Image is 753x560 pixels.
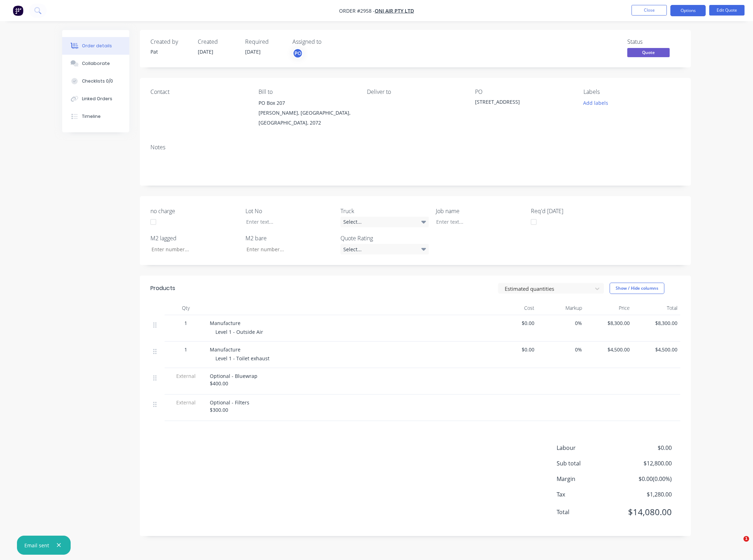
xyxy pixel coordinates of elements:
span: $0.00 [619,444,672,452]
div: Collaborate [82,60,110,67]
span: External [167,372,204,380]
div: Pat [150,48,189,55]
div: Checklists 0/0 [82,78,113,84]
span: $8,300.00 [588,319,630,327]
button: PO [292,48,303,59]
button: Show / Hide columns [610,283,664,294]
span: Optional - Bluewrap $400.00 [210,373,257,387]
input: Enter number... [241,244,334,254]
div: Select... [340,244,429,254]
span: Margin [557,475,619,483]
div: Status [627,38,680,45]
input: Enter number... [146,244,239,254]
span: [DATE] [198,48,213,55]
span: $0.00 [492,346,534,353]
button: Collaborate [62,55,129,72]
div: Notes [150,144,680,151]
span: Tax [557,490,619,499]
div: Total [633,301,680,315]
span: $4,500.00 [588,346,630,353]
div: Cost [490,301,537,315]
label: M2 bare [245,234,334,242]
span: $12,800.00 [619,459,672,468]
div: Created by [150,38,189,45]
span: Level 1 - Outside Air [215,329,263,335]
span: Manufacture [210,346,241,353]
div: Qty [165,301,207,315]
label: Job name [436,207,524,215]
div: Created [198,38,237,45]
span: $0.00 ( 0.00 %) [619,475,672,483]
div: Bill to [259,89,355,95]
button: Close [632,5,667,16]
iframe: Intercom live chat [729,536,746,553]
span: Sub total [557,459,619,468]
span: 1 [743,536,749,542]
div: Labels [583,89,680,95]
span: $0.00 [492,319,534,327]
span: 0% [540,319,582,327]
span: Optional - Filters $300.00 [210,399,249,413]
span: External [167,399,204,406]
div: PO Box 207 [259,98,355,108]
div: Products [150,284,175,293]
label: Truck [340,207,429,215]
div: [STREET_ADDRESS] [475,98,563,108]
div: Contact [150,89,247,95]
span: $8,300.00 [635,319,677,327]
div: Price [585,301,633,315]
div: Order details [82,43,112,49]
label: Quote Rating [340,234,429,242]
span: Order #2958 - [339,7,375,14]
span: Manufacture [210,320,241,326]
div: Linked Orders [82,96,112,102]
button: Options [670,5,706,16]
span: 1 [184,319,187,327]
span: $1,280.00 [619,490,672,499]
div: Select... [340,217,429,227]
span: 0% [540,346,582,353]
button: Order details [62,37,129,55]
div: Required [245,38,284,45]
span: Total [557,508,619,516]
span: $4,500.00 [635,346,677,353]
div: PO [475,89,572,95]
div: Email sent [24,542,49,549]
span: 1 [184,346,187,353]
button: Checklists 0/0 [62,72,129,90]
button: Add labels [579,98,612,108]
div: Deliver to [367,89,464,95]
button: Linked Orders [62,90,129,108]
label: Lot No [245,207,334,215]
div: PO Box 207[PERSON_NAME], [GEOGRAPHIC_DATA], [GEOGRAPHIC_DATA], 2072 [259,98,355,128]
label: M2 lagged [150,234,239,242]
a: Oni Air Pty Ltd [375,7,414,14]
span: [DATE] [245,48,261,55]
span: Level 1 - Toilet exhaust [215,355,269,362]
label: no charge [150,207,239,215]
label: Req'd [DATE] [531,207,619,215]
div: Assigned to [292,38,363,45]
span: $14,080.00 [619,506,672,518]
button: Timeline [62,108,129,125]
div: Markup [537,301,585,315]
span: Labour [557,444,619,452]
button: Edit Quote [709,5,745,16]
span: Quote [627,48,670,57]
div: Timeline [82,113,101,120]
img: Factory [13,5,23,16]
div: [PERSON_NAME], [GEOGRAPHIC_DATA], [GEOGRAPHIC_DATA], 2072 [259,108,355,128]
